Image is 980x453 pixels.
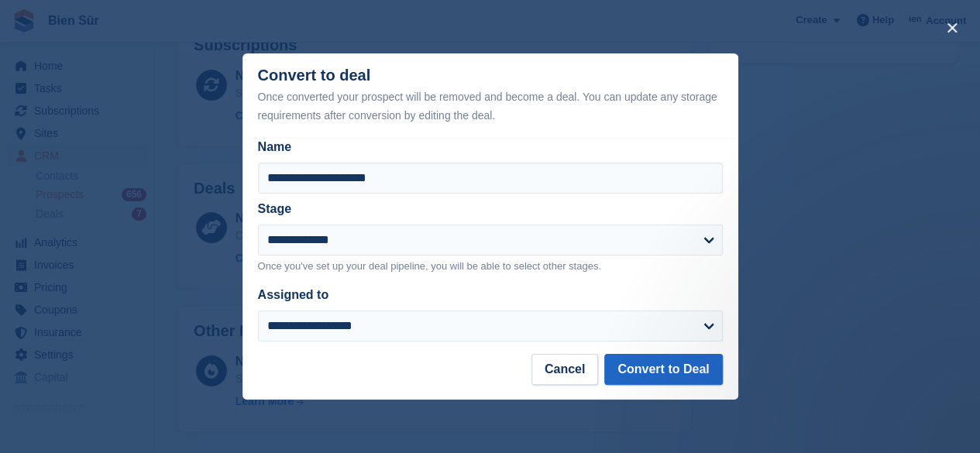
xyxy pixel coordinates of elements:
label: Name [258,138,723,156]
button: Cancel [531,354,598,385]
button: close [940,15,965,40]
label: Stage [258,202,292,215]
button: Convert to Deal [604,354,722,385]
div: Once converted your prospect will be removed and become a deal. You can update any storage requir... [258,88,723,125]
div: Convert to deal [258,67,723,125]
p: Once you've set up your deal pipeline, you will be able to select other stages. [258,259,723,274]
label: Assigned to [258,288,329,301]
